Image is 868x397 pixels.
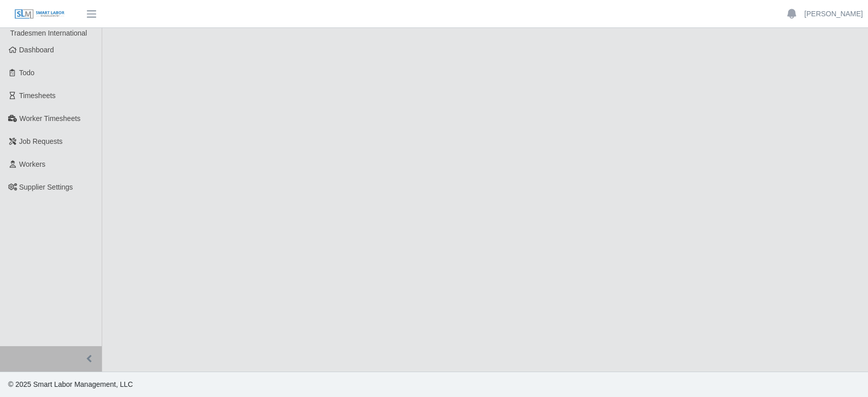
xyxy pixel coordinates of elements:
[19,114,80,123] span: Worker Timesheets
[10,29,87,37] span: Tradesmen International
[8,380,133,388] span: © 2025 Smart Labor Management, LLC
[19,160,46,168] span: Workers
[19,183,73,191] span: Supplier Settings
[804,9,863,19] a: [PERSON_NAME]
[19,46,54,54] span: Dashboard
[19,91,56,100] span: Timesheets
[14,9,65,20] img: SLM Logo
[19,137,63,145] span: Job Requests
[19,69,35,77] span: Todo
